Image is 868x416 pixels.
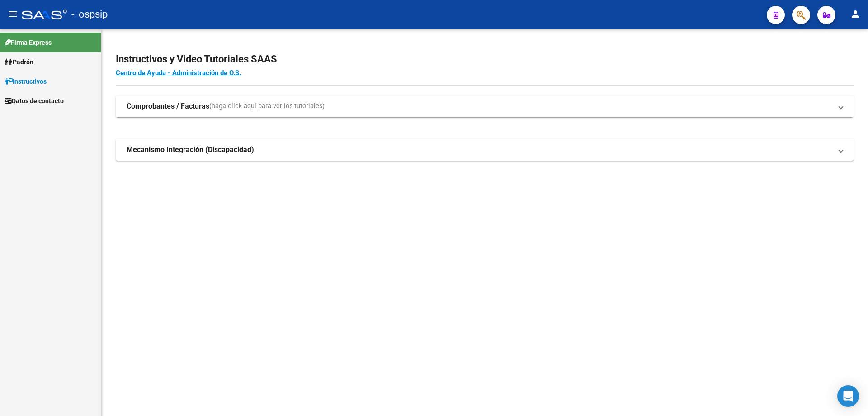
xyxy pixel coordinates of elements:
[5,77,47,86] span: Instructivos
[127,145,254,155] strong: Mecanismo Integración (Discapacidad)
[71,5,108,24] span: - ospsip
[116,96,854,117] mat-expansion-panel-header: Comprobantes / Facturas(haga click aquí para ver los tutoriales)
[5,96,64,106] span: Datos de contacto
[116,139,854,161] mat-expansion-panel-header: Mecanismo Integración (Discapacidad)
[116,69,241,77] a: Centro de Ayuda - Administración de O.S.
[5,38,52,48] span: Firma Express
[209,101,325,111] span: (haga click aquí para ver los tutoriales)
[850,9,861,19] mat-icon: person
[7,9,18,19] mat-icon: menu
[5,57,33,67] span: Padrón
[837,385,859,407] div: Open Intercom Messenger
[116,51,854,68] h2: Instructivos y Video Tutoriales SAAS
[127,101,209,111] strong: Comprobantes / Facturas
